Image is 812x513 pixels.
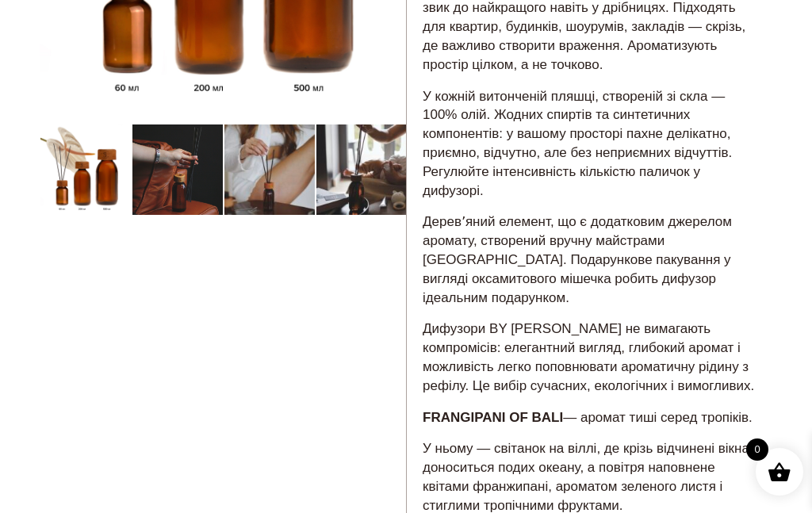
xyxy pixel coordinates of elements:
[423,408,756,427] p: — аромат тиші серед тропіків.
[746,438,768,461] span: 0
[423,410,563,425] strong: FRANGIPANI OF BALI
[423,320,756,395] p: Дифузори BY [PERSON_NAME] не вимагають компромісів: елегантний вигляд, глибокий аромат і можливіс...
[423,212,756,307] p: Деревʼяний елемент, що є додатковим джерелом аромату, створений вручну майстрами [GEOGRAPHIC_DATA...
[423,87,756,201] p: У кожній витонченій пляшці, створеній зі скла — 100% олій. Жодних спиртів та синтетичних компонен...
